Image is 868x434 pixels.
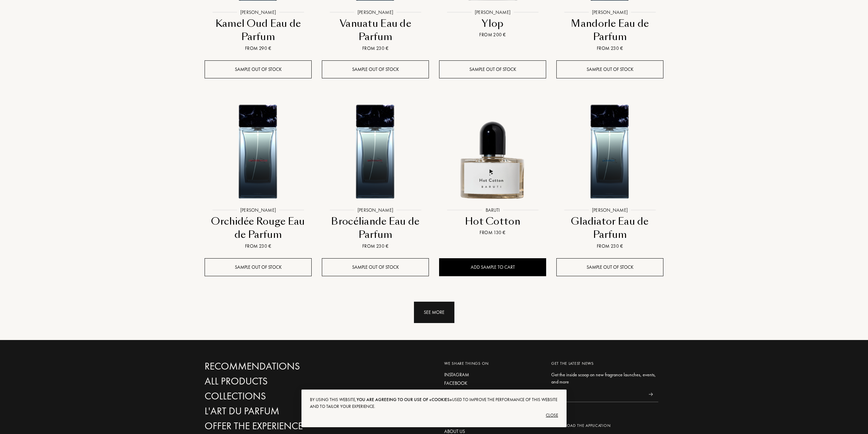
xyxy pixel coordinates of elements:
span: you are agreeing to our use of «cookies» [357,397,452,402]
div: Mandorle Eau de Parfum [559,17,661,44]
img: Orchidée Rouge Eau de Parfum Sora Dora [205,98,311,203]
div: Orchidée Rouge Eau de Parfum [207,215,309,242]
div: Vanuatu Eau de Parfum [325,17,426,44]
div: From 230 € [325,243,426,250]
div: By using this website, used to improve the performance of this website and to tailor your experie... [310,396,558,410]
input: Email [551,387,643,402]
a: Collections [205,390,351,402]
a: Orchidée Rouge Eau de Parfum Sora Dora[PERSON_NAME]Orchidée Rouge Eau de ParfumFrom 230 € [205,90,312,258]
div: Add sample to cart [439,258,546,276]
div: See more [414,302,454,323]
div: Sample out of stock [205,60,312,78]
div: Get the latest news [551,360,658,366]
div: Sample out of stock [322,258,429,276]
div: Get the inside scoop on new fragrance launches, events, and more [551,371,658,385]
div: Sample out of stock [556,258,663,276]
div: Sample out of stock [322,60,429,78]
a: Instagram [444,371,541,378]
img: news_send.svg [648,393,653,396]
div: Sample out of stock [205,258,312,276]
div: From 290 € [207,45,309,52]
div: Sample out of stock [556,60,663,78]
div: We share things on [444,360,541,366]
div: Close [310,410,558,421]
a: Facebook [444,380,541,387]
div: Download the application [551,422,658,429]
div: Gladiator Eau de Parfum [559,215,661,242]
a: Hot Cotton BarutiBarutiHot CottonFrom 130 € [439,90,546,245]
div: From 230 € [325,45,426,52]
div: From 130 € [442,229,543,236]
img: Gladiator Eau de Parfum Sora Dora [557,98,663,203]
div: From 230 € [559,45,661,52]
div: Sample out of stock [439,60,546,78]
div: From 230 € [207,243,309,250]
img: Hot Cotton Baruti [440,98,545,203]
a: L'Art du Parfum [205,405,351,417]
div: Kamel Oud Eau de Parfum [207,17,309,44]
div: From 230 € [559,243,661,250]
div: From 200 € [442,31,543,38]
a: Offer the experience [205,420,351,432]
img: Brocéliande Eau de Parfum Sora Dora [323,98,428,203]
a: Gladiator Eau de Parfum Sora Dora[PERSON_NAME]Gladiator Eau de ParfumFrom 230 € [556,90,663,258]
a: Our blog [444,388,541,395]
a: Brocéliande Eau de Parfum Sora Dora[PERSON_NAME]Brocéliande Eau de ParfumFrom 230 € [322,90,429,258]
a: All products [205,375,351,387]
div: Brocéliande Eau de Parfum [325,215,426,242]
a: Recommendations [205,360,351,372]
